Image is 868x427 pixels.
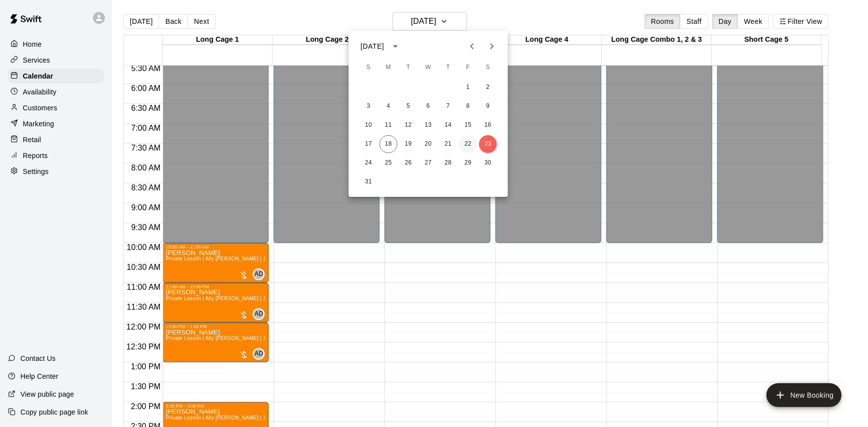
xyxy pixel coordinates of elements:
button: 8 [459,97,477,115]
button: 30 [479,154,497,172]
span: Monday [380,58,397,78]
button: 17 [360,135,378,153]
button: 3 [360,97,378,115]
button: 23 [479,135,497,153]
button: 10 [360,116,378,134]
button: 9 [479,97,497,115]
span: Friday [459,58,477,78]
button: 27 [419,154,437,172]
button: 6 [419,97,437,115]
button: 24 [360,154,378,172]
button: Next month [482,36,502,56]
button: 4 [380,97,397,115]
button: 13 [419,116,437,134]
button: 18 [380,135,397,153]
button: 11 [380,116,397,134]
button: 22 [459,135,477,153]
button: 14 [439,116,457,134]
button: 20 [419,135,437,153]
button: 19 [399,135,417,153]
button: 16 [479,116,497,134]
span: Tuesday [399,58,417,78]
button: 2 [479,79,497,96]
button: Previous month [462,36,482,56]
button: 29 [459,154,477,172]
button: 31 [360,173,378,191]
div: [DATE] [361,41,384,52]
button: 1 [459,79,477,96]
button: 7 [439,97,457,115]
button: 15 [459,116,477,134]
button: 25 [380,154,397,172]
span: Sunday [360,58,378,78]
button: 21 [439,135,457,153]
button: 12 [399,116,417,134]
span: Saturday [479,58,497,78]
button: 5 [399,97,417,115]
span: Thursday [439,58,457,78]
button: 26 [399,154,417,172]
button: 28 [439,154,457,172]
button: calendar view is open, switch to year view [387,38,404,55]
span: Wednesday [419,58,437,78]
